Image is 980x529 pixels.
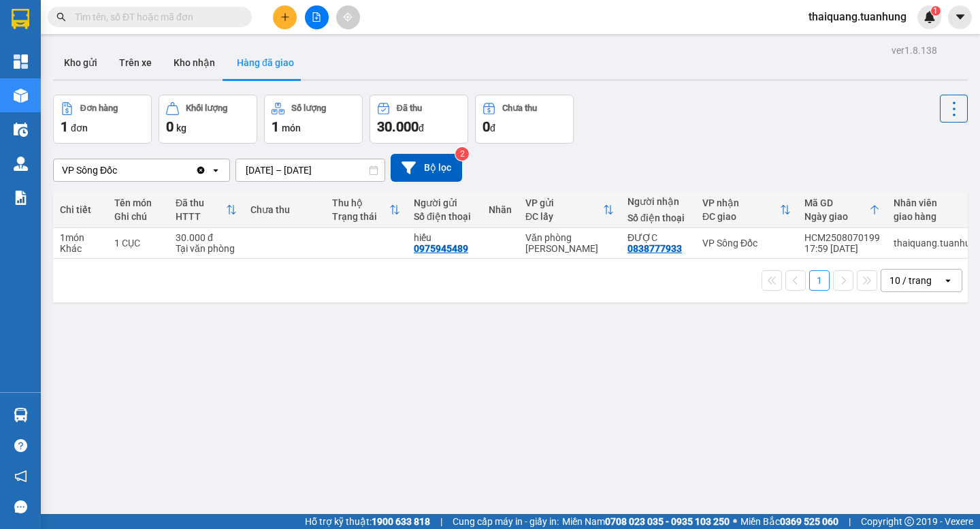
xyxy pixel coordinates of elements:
[904,517,914,526] span: copyright
[226,46,305,79] button: Hàng đã giao
[525,232,614,254] div: Văn phòng [PERSON_NAME]
[336,5,360,29] button: aim
[798,192,887,228] th: Toggle SortBy
[14,89,28,103] img: warehouse-icon
[702,211,780,222] div: ĐC giao
[414,232,475,243] div: hiếu
[627,212,689,223] div: Số điện thoại
[75,10,235,25] input: Tìm tên, số ĐT hoặc mã đơn
[562,514,730,529] span: Miền Nam
[627,196,689,207] div: Người nhận
[519,192,621,228] th: Toggle SortBy
[414,243,468,254] div: 0975945489
[889,274,932,287] div: 10 / trang
[455,147,469,161] sup: 2
[440,514,442,529] span: |
[169,192,244,228] th: Toggle SortBy
[849,514,851,529] span: |
[809,270,830,291] button: 1
[14,470,27,483] span: notification
[280,12,290,22] span: plus
[627,243,682,254] div: 0838777933
[804,211,869,222] div: Ngày giao
[60,204,101,215] div: Chi tiết
[60,243,101,254] div: Khác
[14,500,27,513] span: message
[397,103,422,113] div: Đã thu
[502,103,537,113] div: Chưa thu
[702,238,791,249] div: VP Sông Đốc
[272,118,279,135] span: 1
[291,103,326,113] div: Số lượng
[798,8,917,25] span: thaiquang.tuanhung
[159,95,257,144] button: Khối lượng0kg
[282,123,301,133] span: món
[414,197,475,208] div: Người gửi
[332,211,389,222] div: Trạng thái
[377,118,419,135] span: 30.000
[12,9,29,29] img: logo-vxr
[332,197,389,208] div: Thu hộ
[176,232,237,243] div: 30.000 đ
[525,197,603,208] div: VP gửi
[53,46,108,79] button: Kho gửi
[53,95,152,144] button: Đơn hàng1đơn
[60,232,101,243] div: 1 món
[943,275,953,286] svg: open
[453,514,559,529] span: Cung cấp máy in - giấy in:
[740,514,838,529] span: Miền Bắc
[780,516,838,527] strong: 0369 525 060
[483,118,490,135] span: 0
[14,123,28,137] img: warehouse-icon
[372,516,430,527] strong: 1900 633 818
[118,163,120,177] input: Selected VP Sông Đốc.
[250,204,318,215] div: Chưa thu
[605,516,730,527] strong: 0708 023 035 - 0935 103 250
[163,46,226,79] button: Kho nhận
[108,46,163,79] button: Trên xe
[924,11,936,23] img: icon-new-feature
[273,5,297,29] button: plus
[56,12,66,22] span: search
[343,12,353,22] span: aim
[71,123,88,133] span: đơn
[305,5,329,29] button: file-add
[264,95,363,144] button: Số lượng1món
[892,43,937,58] div: ver 1.8.138
[114,238,162,249] div: 1 CỤC
[176,211,226,222] div: HTTT
[627,232,689,243] div: ĐƯỢC
[419,123,424,133] span: đ
[305,514,430,529] span: Hỗ trợ kỹ thuật:
[62,163,117,177] div: VP Sông Đốc
[414,211,475,222] div: Số điện thoại
[954,11,966,23] span: caret-down
[489,204,512,215] div: Nhãn
[114,211,162,222] div: Ghi chú
[948,5,972,29] button: caret-down
[176,123,186,133] span: kg
[804,232,880,243] div: HCM2508070199
[490,123,495,133] span: đ
[312,12,321,22] span: file-add
[186,103,227,113] div: Khối lượng
[61,118,68,135] span: 1
[370,95,468,144] button: Đã thu30.000đ
[166,118,174,135] span: 0
[733,519,737,524] span: ⚪️
[176,243,237,254] div: Tại văn phòng
[14,157,28,171] img: warehouse-icon
[804,243,880,254] div: 17:59 [DATE]
[325,192,407,228] th: Toggle SortBy
[391,154,462,182] button: Bộ lọc
[804,197,869,208] div: Mã GD
[933,6,938,16] span: 1
[696,192,798,228] th: Toggle SortBy
[931,6,941,16] sup: 1
[525,211,603,222] div: ĐC lấy
[80,103,118,113] div: Đơn hàng
[14,408,28,422] img: warehouse-icon
[702,197,780,208] div: VP nhận
[195,165,206,176] svg: Clear value
[14,191,28,205] img: solution-icon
